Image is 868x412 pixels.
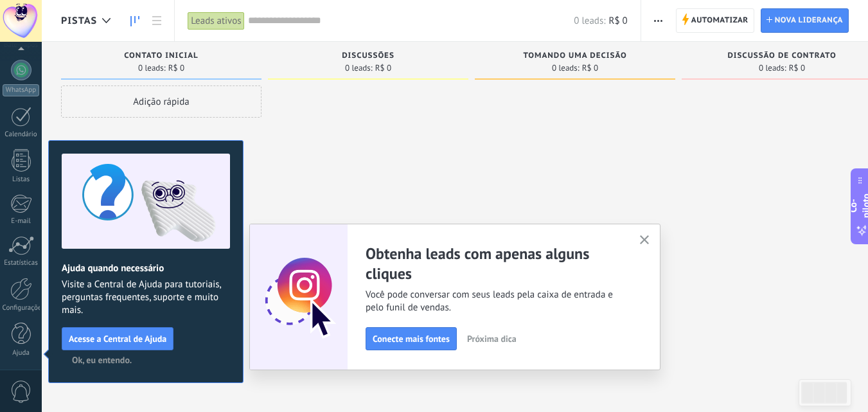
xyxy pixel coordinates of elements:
[582,62,598,73] font: R$ 0
[12,348,30,357] font: Ajuda
[168,62,184,73] font: R$ 0
[676,8,754,33] a: Automatizar
[789,62,805,73] font: R$ 0
[775,15,843,25] font: Nova liderança
[191,15,241,27] font: Leads ativos
[124,51,198,60] font: Contato inicial
[727,51,836,60] font: Discussão de contrato
[366,327,457,350] button: Conecte mais fontes
[4,258,38,267] font: Estatísticas
[146,8,168,33] a: Lista
[62,262,164,274] font: Ajuda quando necessário
[609,15,628,27] font: R$ 0
[138,62,166,73] font: 0 leads:
[467,333,517,345] font: Próxima dica
[61,15,97,27] font: Pistas
[62,278,221,316] font: Visite a Central de Ajuda para tutoriais, perguntas frequentes, suporte e muito mais.
[11,217,30,226] font: E-mail
[761,8,849,33] a: Nova liderança
[691,15,748,25] font: Automatizar
[69,333,166,345] font: Acesse a Central de Ajuda
[481,51,669,62] div: Tomando uma decisão
[67,51,255,62] div: Contato inicial
[72,354,132,366] font: Ok, eu entendo.
[66,350,137,370] button: Ok, eu entendo.
[759,62,786,73] font: 0 leads:
[375,62,391,73] font: R$ 0
[523,51,626,60] font: Tomando uma decisão
[366,244,589,283] font: Obtenha leads com apenas alguns cliques
[6,85,36,94] font: WhatsApp
[3,303,45,312] font: Configurações
[12,175,30,184] font: Listas
[133,96,189,108] font: Adição rápida
[461,329,522,348] button: Próxima dica
[373,333,450,345] font: Conecte mais fontes
[574,15,605,27] font: 0 leads:
[124,8,146,33] a: Pistas
[552,62,580,73] font: 0 leads:
[345,62,373,73] font: 0 leads:
[649,8,668,33] button: Mais
[274,51,462,62] div: Discussões
[4,130,37,139] font: Calendário
[62,327,173,350] button: Acesse a Central de Ajuda
[366,289,613,314] font: Você pode conversar com seus leads pela caixa de entrada e pelo funil de vendas.
[342,51,394,60] font: Discussões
